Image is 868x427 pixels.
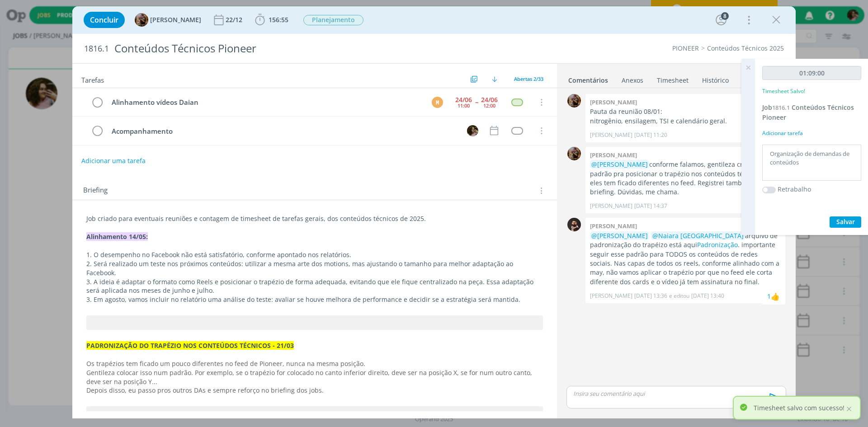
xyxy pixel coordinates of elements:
span: Os trapézios tem ficado um pouco diferentes no feed de Pioneer, nunca na mesma posição. [86,359,365,368]
strong: Alinhamento 14/05: [86,232,148,241]
div: Alinhamento vídeos Daian [108,97,423,108]
span: Abertas 2/33 [514,75,543,82]
button: Salvar [830,216,861,228]
span: [DATE] 14:37 [634,202,667,210]
img: A [567,94,581,108]
p: arquivo de padronização do trapéizo está aqui . importante seguir esse padrão para TODOS os conte... [590,231,781,287]
span: Conteúdos Técnicos Pioneer [762,103,854,122]
button: N [466,124,479,137]
button: 8 [714,13,728,27]
div: 11:00 [458,103,470,108]
div: 24/06 [481,97,498,103]
span: Tarefas [81,74,104,84]
div: 24/06 [455,97,472,103]
span: Planejamento [303,15,363,25]
div: 8 [721,12,729,20]
div: Anexos [622,76,643,85]
p: Pauta da reunião 08/01: [590,107,781,116]
button: M [430,95,444,109]
a: Timesheet [656,72,689,85]
p: nitrogênio, ensilagem, TSI e calendário geral. [590,117,781,126]
img: A [567,147,581,160]
img: D [567,218,581,231]
p: 1. O desempenho no Facebook não está satisfatório, conforme apontado nos relatórios. [86,250,543,259]
a: Comentários [568,72,609,85]
b: [PERSON_NAME] [590,222,637,230]
b: [PERSON_NAME] [590,98,637,106]
p: 2. Será realizado um teste nos próximos conteúdos: utilizar a mesma arte dos motions, mas ajustan... [86,259,543,277]
span: Salvar [836,217,855,226]
span: [DATE] 11:20 [634,131,667,139]
button: Adicionar uma tarefa [81,153,146,169]
strong: PADRONIZAÇÃO DO TRAPÉZIO NOS CONTEÚDOS TÉCNICOS - 21/03 [86,341,294,350]
button: Concluir [84,12,125,28]
p: [PERSON_NAME] [590,131,632,139]
p: [PERSON_NAME] [590,202,632,210]
p: Timesheet salvo com sucesso! [754,403,844,413]
div: 12:00 [483,103,495,108]
div: 22/12 [226,17,244,23]
span: @[PERSON_NAME] [591,231,648,240]
div: Conteúdos Técnicos Pioneer [111,38,489,60]
span: 1816.1 [84,44,109,54]
b: [PERSON_NAME] [590,151,637,159]
img: A [135,13,148,27]
div: dialog [72,6,796,418]
p: [PERSON_NAME] [590,292,632,300]
span: @[PERSON_NAME] [591,160,648,169]
img: N [467,125,478,136]
a: Conteúdos Técnicos 2025 [707,44,784,52]
span: [DATE] 13:36 [634,292,667,300]
span: 156:55 [269,15,288,24]
div: Acompanhamento [108,126,458,137]
span: Briefing [83,185,108,197]
span: Gentileza colocar isso num padrão. Por exemplo, se o trapézio for colocado no canto inferior dire... [86,368,534,386]
button: Planejamento [303,14,364,26]
button: A[PERSON_NAME] [135,13,201,27]
p: 3. A ideia é adaptar o formato como Reels e posicionar o trapézio de forma adequada, evitando que... [86,277,543,296]
label: Retrabalho [778,184,811,194]
span: 1816.1 [772,103,790,112]
div: Naiara Brasil [771,291,780,302]
span: @Naiara [GEOGRAPHIC_DATA] [652,231,744,240]
p: 3. Em agosto, vamos incluir no relatório uma análise do teste: avaliar se houve melhora de perfor... [86,295,543,304]
span: e editou [669,292,689,300]
a: Histórico [702,72,729,85]
span: [PERSON_NAME] [150,17,201,23]
button: 156:55 [253,13,291,27]
div: M [432,97,443,108]
p: conforme falamos, gentileza criar um padrão pra posicionar o trapézio nos conteúdos técnicos, poi... [590,160,781,197]
div: Adicionar tarefa [762,129,861,137]
img: arrow-down.svg [492,76,497,82]
span: [DATE] 13:40 [691,292,724,300]
p: Job criado para eventuais reuniões e contagem de timesheet de tarefas gerais, dos conteúdos técni... [86,214,543,223]
span: Concluir [90,16,118,23]
div: 1 [767,291,771,301]
a: PIONEER [672,44,699,52]
p: Timesheet Salvo! [762,87,805,95]
span: Depois disso, eu passo pros outros DAs e sempre reforço no briefing dos jobs. [86,386,324,394]
a: Padronização [697,240,738,249]
span: -- [475,99,478,105]
a: Job1816.1Conteúdos Técnicos Pioneer [762,103,854,122]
